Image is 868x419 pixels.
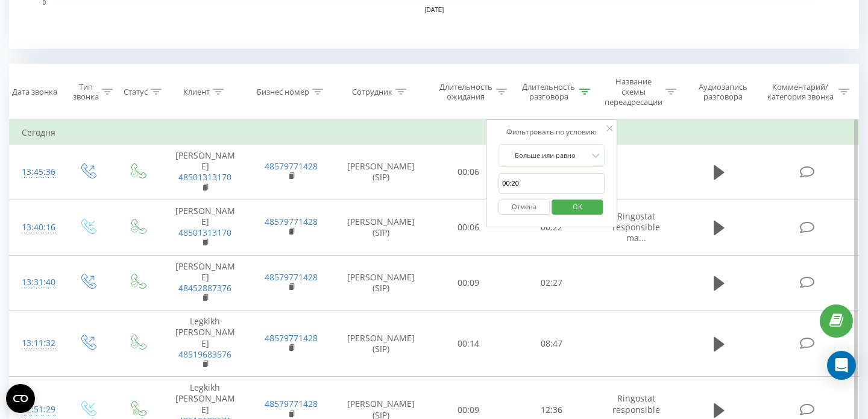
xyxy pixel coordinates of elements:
td: 02:27 [510,255,593,310]
div: 13:11:32 [22,332,51,355]
td: Сегодня [10,121,859,145]
div: Клиент [183,87,210,97]
div: Комментарий/категория звонка [765,82,835,102]
td: 08:47 [510,310,593,377]
div: Тип звонка [73,82,99,102]
td: [PERSON_NAME] (SIP) [335,145,427,200]
div: Бизнес номер [257,87,309,97]
td: 00:06 [427,200,511,255]
div: Название схемы переадресации [604,77,662,107]
div: 13:40:16 [22,216,51,239]
a: 48579771428 [265,398,318,409]
input: 00:00 [498,173,605,194]
span: OK [561,197,594,216]
div: Фильтровать по условию [498,126,605,138]
div: Open Intercom Messenger [827,351,856,380]
td: [PERSON_NAME] [162,200,248,255]
div: Аудиозапись разговора [690,82,756,102]
td: [PERSON_NAME] (SIP) [335,310,427,377]
a: 48501313170 [178,227,231,238]
td: [PERSON_NAME] (SIP) [335,255,427,310]
a: 48579771428 [265,271,318,283]
a: 48501313170 [178,171,231,183]
td: [PERSON_NAME] [162,145,248,200]
a: 48519683576 [178,348,231,360]
div: 13:31:40 [22,271,51,294]
div: Длительность разговора [521,82,576,102]
span: Ringostat responsible ma... [612,210,660,244]
a: 48579771428 [265,160,318,172]
td: [PERSON_NAME] (SIP) [335,200,427,255]
a: 48579771428 [265,216,318,227]
td: 00:14 [427,310,511,377]
div: Статус [124,87,148,97]
div: Дата звонка [12,87,57,97]
td: 00:06 [427,145,511,200]
td: [PERSON_NAME] [162,255,248,310]
a: 48452887376 [178,282,231,294]
button: Отмена [498,200,550,215]
text: [DATE] [425,7,444,13]
td: 00:09 [427,255,511,310]
div: Сотрудник [352,87,392,97]
td: Legkikh [PERSON_NAME] [162,310,248,377]
div: Длительность ожидания [438,82,494,102]
div: 13:45:36 [22,160,51,184]
button: OK [552,200,603,215]
button: Open CMP widget [6,384,35,413]
a: 48579771428 [265,332,318,344]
